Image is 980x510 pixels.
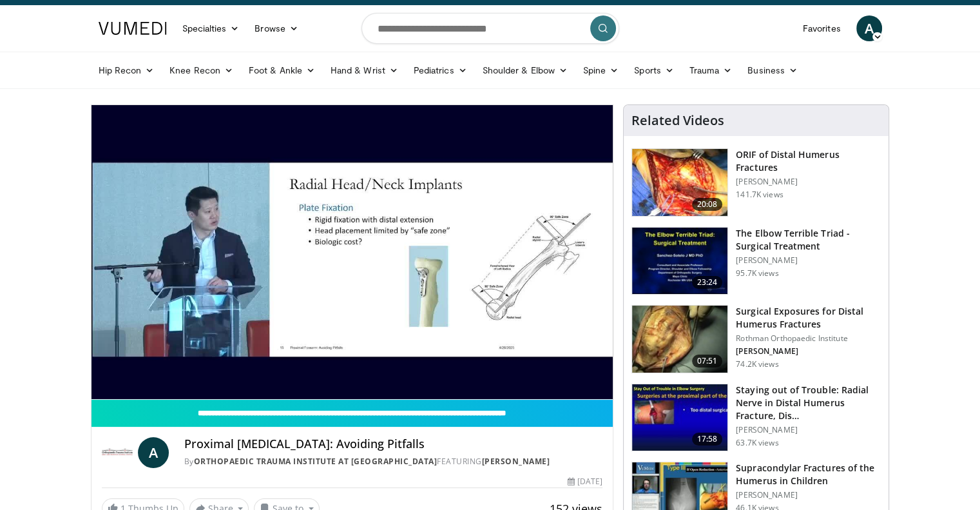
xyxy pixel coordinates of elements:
[184,456,603,467] div: By FEATURING
[736,490,881,500] p: [PERSON_NAME]
[361,13,619,44] input: Search topics, interventions
[692,433,723,446] span: 17:58
[692,355,723,368] span: 07:51
[631,305,881,373] a: 07:51 Surgical Exposures for Distal Humerus Fractures Rothman Orthopaedic Institute [PERSON_NAME]...
[736,190,783,200] p: 141.7K views
[740,57,805,83] a: Business
[736,384,881,422] h3: Staying out of Trouble: Radial Nerve in Distal Humerus Fracture, Dis…
[736,177,881,187] p: [PERSON_NAME]
[184,437,603,451] h4: Proximal [MEDICAL_DATA]: Avoiding Pitfalls
[482,456,550,467] a: [PERSON_NAME]
[91,57,162,83] a: Hip Recon
[175,15,247,41] a: Specialties
[91,105,613,400] video-js: Video Player
[632,149,727,216] img: orif-sanch_3.png.150x105_q85_crop-smart_upscale.jpg
[736,333,881,344] p: Rothman Orthopaedic Institute
[632,228,727,295] img: 162531_0000_1.png.150x105_q85_crop-smart_upscale.jpg
[632,384,727,451] img: Q2xRg7exoPLTwO8X4xMDoxOjB1O8AjAz_1.150x105_q85_crop-smart_upscale.jpg
[102,437,133,468] img: Orthopaedic Trauma Institute at UCSF
[632,306,727,373] img: 70322_0000_3.png.150x105_q85_crop-smart_upscale.jpg
[626,57,682,83] a: Sports
[568,476,602,487] div: [DATE]
[736,462,881,487] h3: Supracondylar Fractures of the Humerus in Children
[241,57,323,83] a: Foot & Ankle
[736,425,881,435] p: [PERSON_NAME]
[194,456,437,467] a: Orthopaedic Trauma Institute at [GEOGRAPHIC_DATA]
[631,113,724,128] h4: Related Videos
[682,57,740,83] a: Trauma
[795,15,849,41] a: Favorites
[99,22,167,35] img: VuMedi Logo
[475,57,575,83] a: Shoulder & Elbow
[631,148,881,217] a: 20:08 ORIF of Distal Humerus Fractures [PERSON_NAME] 141.7K views
[162,57,241,83] a: Knee Recon
[736,255,881,266] p: [PERSON_NAME]
[138,437,169,468] a: A
[736,148,881,174] h3: ORIF of Distal Humerus Fractures
[323,57,406,83] a: Hand & Wrist
[736,305,881,331] h3: Surgical Exposures for Distal Humerus Fractures
[856,15,882,41] a: A
[631,384,881,452] a: 17:58 Staying out of Trouble: Radial Nerve in Distal Humerus Fracture, Dis… [PERSON_NAME] 63.7K v...
[736,438,778,448] p: 63.7K views
[736,227,881,253] h3: The Elbow Terrible Triad - Surgical Treatment
[575,57,626,83] a: Spine
[736,268,778,279] p: 95.7K views
[692,276,723,289] span: 23:24
[631,227,881,295] a: 23:24 The Elbow Terrible Triad - Surgical Treatment [PERSON_NAME] 95.7K views
[692,198,723,211] span: 20:08
[406,57,475,83] a: Pediatrics
[736,359,778,369] p: 74.2K views
[247,15,306,41] a: Browse
[736,346,881,357] p: [PERSON_NAME]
